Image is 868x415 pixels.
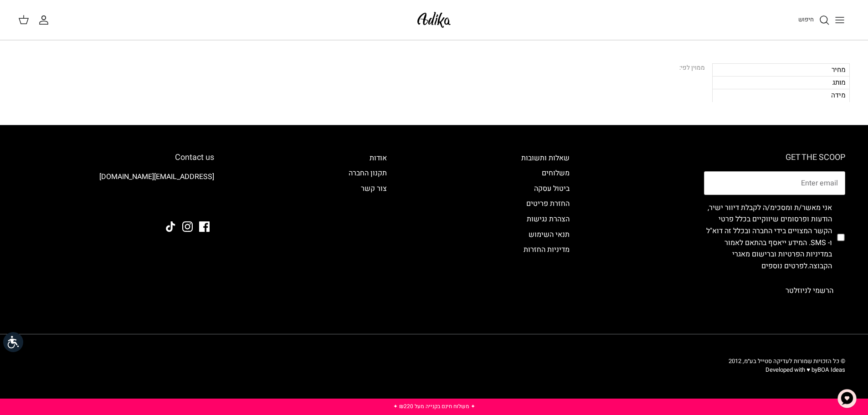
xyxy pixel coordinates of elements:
[349,168,387,179] a: תקנון החברה
[524,244,570,255] a: מדיניות החזרות
[182,221,193,232] a: Instagram
[798,15,814,24] span: חיפוש
[99,171,214,182] a: [EMAIL_ADDRESS][DOMAIN_NAME]
[761,261,807,272] a: לפרטים נוספים
[798,15,830,26] a: חיפוש
[23,153,214,163] h6: Contact us
[729,357,845,365] span: © כל הזכויות שמורות לעדיקה סטייל בע״מ, 2012
[512,153,579,302] div: Secondary navigation
[393,402,475,410] a: ✦ משלוח חינם בקנייה מעל ₪220 ✦
[704,171,845,195] input: Email
[526,198,570,209] a: החזרת פריטים
[679,63,705,73] div: ממוין לפי:
[38,15,53,26] a: החשבון שלי
[729,366,845,374] p: Developed with ♥ by
[521,153,570,164] a: שאלות ותשובות
[415,9,453,31] img: Adika IL
[189,197,214,209] img: Adika IL
[712,76,850,89] div: מותג
[817,365,845,374] a: BOA Ideas
[712,89,850,102] div: מידה
[339,153,396,302] div: Secondary navigation
[370,153,387,164] a: אודות
[527,214,570,225] a: הצהרת נגישות
[712,63,850,76] div: מחיר
[774,279,845,302] button: הרשמי לניוזלטר
[704,153,845,163] h6: GET THE SCOOP
[704,202,832,272] label: אני מאשר/ת ומסכימ/ה לקבלת דיוור ישיר, הודעות ופרסומים שיווקיים בכלל פרטי הקשר המצויים בידי החברה ...
[199,221,210,232] a: Facebook
[830,10,850,30] button: Toggle menu
[165,221,176,232] a: Tiktok
[361,183,387,194] a: צור קשר
[542,168,570,179] a: משלוחים
[833,385,861,412] button: צ'אט
[529,229,570,240] a: תנאי השימוש
[534,183,570,194] a: ביטול עסקה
